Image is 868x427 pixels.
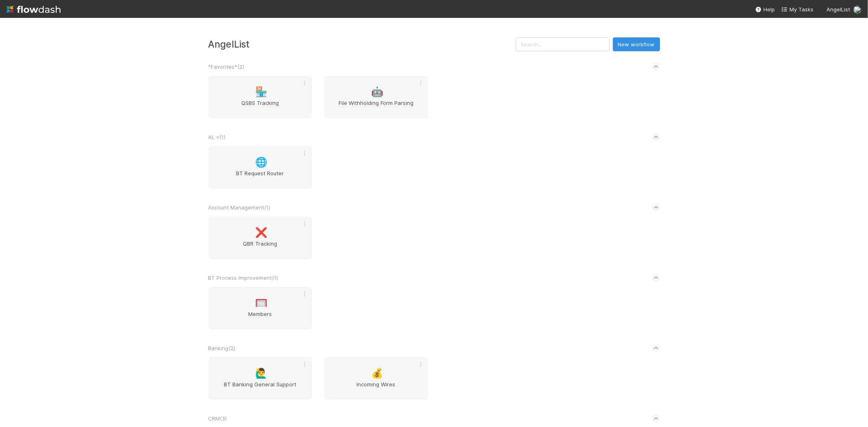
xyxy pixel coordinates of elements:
[208,274,278,281] span: BT Process Improvement ( 1 )
[324,76,428,118] a: 🤖File Withholding Form Parsing
[212,380,309,396] span: BT Banking General Support
[516,37,610,51] input: Search...
[255,298,267,308] span: 🥅
[781,5,813,13] a: My Tasks
[208,63,245,70] span: *Favorites* ( 2 )
[212,310,309,326] span: Members
[208,216,312,259] a: ❌QBR Tracking
[212,169,309,185] span: BT Request Router
[208,204,271,211] span: Account Management ( 1 )
[613,37,660,51] button: New workflow
[208,39,516,50] h3: AngelList
[212,99,309,115] span: QSBS Tracking
[781,6,813,13] span: My Tasks
[255,227,267,238] span: ❌
[208,345,236,351] span: Banking ( 2 )
[255,157,267,168] span: 🌐
[208,134,226,140] span: AL < ( 1 )
[255,87,267,97] span: 🏪
[755,5,775,13] div: Help
[208,357,312,400] a: 🙋‍♂️BT Banking General Support
[208,146,312,189] a: 🌐BT Request Router
[324,357,428,400] a: 💰Incoming Wires
[371,87,383,97] span: 🤖
[208,287,312,329] a: 🥅Members
[853,6,861,14] img: avatar_66854b90-094e-431f-b713-6ac88429a2b8.png
[208,415,227,422] span: CRM ( 3 )
[212,240,309,256] span: QBR Tracking
[208,76,312,118] a: 🏪QSBS Tracking
[328,380,425,396] span: Incoming Wires
[371,368,383,379] span: 💰
[826,6,850,13] span: AngelList
[7,2,61,16] img: logo-inverted-e16ddd16eac7371096b0.svg
[255,368,267,379] span: 🙋‍♂️
[328,99,425,115] span: File Withholding Form Parsing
